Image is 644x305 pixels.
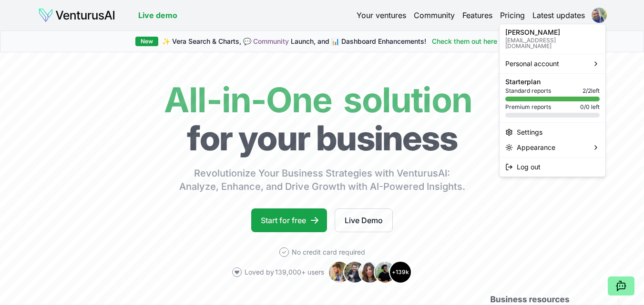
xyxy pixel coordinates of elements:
[505,87,551,95] span: Standard reports
[505,38,600,49] p: [EMAIL_ADDRESS][DOMAIN_NAME]
[505,103,551,111] span: Premium reports
[505,29,600,36] p: [PERSON_NAME]
[580,103,600,111] span: 0 / 0 left
[505,79,600,85] p: Starter plan
[501,125,603,140] a: Settings
[505,59,559,69] span: Personal account
[583,87,600,95] span: 2 / 2 left
[517,162,541,172] span: Log out
[517,143,555,152] span: Appearance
